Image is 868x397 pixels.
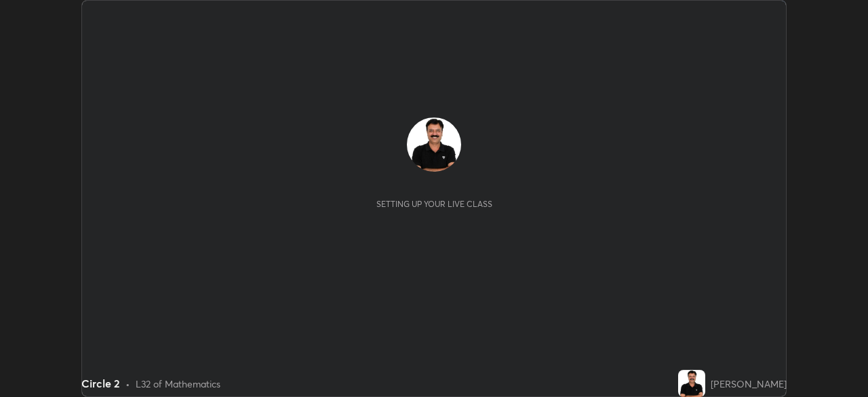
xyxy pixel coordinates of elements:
div: Setting up your live class [376,199,492,209]
div: L32 of Mathematics [136,377,220,391]
div: • [125,377,130,391]
div: Circle 2 [81,375,120,392]
img: 7def909e4aef43c4a91072aeb05c1ff1.jpg [407,117,461,172]
div: [PERSON_NAME] [711,377,787,391]
img: 7def909e4aef43c4a91072aeb05c1ff1.jpg [678,370,705,397]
